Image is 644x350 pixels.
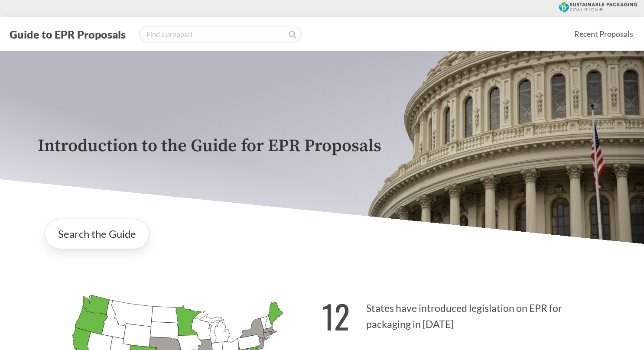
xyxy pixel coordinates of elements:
a: Recent Proposals [570,24,637,44]
strong: 12 [322,292,350,340]
p: Introduction to the Guide for EPR Proposals [38,136,606,156]
button: Guide to EPR Proposals [7,27,128,41]
a: Search the Guide [45,219,150,249]
input: Find a proposal [139,26,302,43]
p: States have introduced legislation on EPR for packaging in [DATE] [322,287,606,340]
